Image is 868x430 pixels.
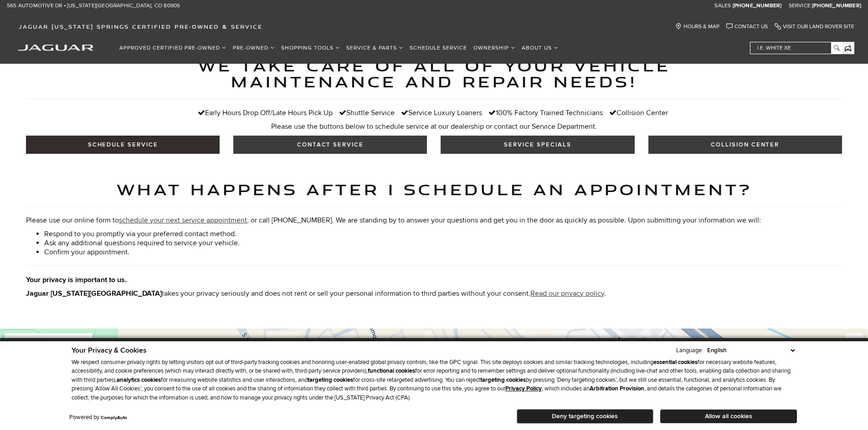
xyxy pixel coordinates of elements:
a: Schedule Service [406,40,470,56]
img: Jaguar [18,45,93,51]
div: Powered by [69,415,127,420]
li: Collision Center [607,108,670,117]
button: Show street map [5,333,42,351]
p: Please use the buttons below to schedule service at our dealership or contact our Service Departm... [26,122,842,131]
a: Visit Our Land Rover Site [775,23,854,30]
li: Confirm your appointment. [44,248,842,257]
a: jaguar [18,43,93,51]
h2: We take care of all of your vehicle maintenance and repair needs! [26,57,842,89]
input: i.e. White XE [750,42,842,54]
a: 565 Automotive Dr • [US_STATE][GEOGRAPHIC_DATA], CO 80905 [7,2,180,10]
a: About Us [519,40,561,56]
li: Shuttle Service [337,108,397,117]
span: Service [789,2,811,9]
strong: essential cookies [653,359,698,366]
li: Respond to you promptly via your preferred contact method. [44,229,842,238]
a: SCHEDULE SERVICE [26,136,220,154]
button: Allow all cookies [660,410,797,423]
a: Privacy Policy [505,385,542,392]
strong: functional cookies [368,367,415,374]
strong: Arbitration Provision [590,385,644,392]
a: Read our privacy policy [530,289,604,298]
button: Deny targeting cookies [517,409,653,424]
a: Service & Parts [343,40,406,56]
span: Your Privacy & Cookies [72,346,147,355]
a: [PHONE_NUMBER] [812,2,861,10]
a: Jaguar [US_STATE] Springs Certified Pre-Owned & Service [14,23,267,30]
p: takes your privacy seriously and does not rent or sell your personal information to third parties... [26,289,842,298]
strong: analytics cookies [117,376,161,384]
a: Hours & Map [675,23,719,30]
a: Approved Certified Pre-Owned [116,40,230,56]
li: 100% Factory Trained Technicians [486,108,605,117]
a: [PHONE_NUMBER] [733,2,782,10]
select: Language Select [705,346,797,355]
button: Show satellite imagery [42,333,92,351]
strong: targeting cookies [308,376,353,384]
button: Contact Service [233,136,427,154]
a: Collision Center [648,136,842,154]
a: Pre-Owned [230,40,278,56]
strong: Jaguar [US_STATE][GEOGRAPHIC_DATA] [26,289,162,298]
li: Ask any additional questions required to service your vehicle. [44,238,842,248]
p: Please use our online form to , or call [PHONE_NUMBER]. We are standing by to answer your questio... [26,216,842,225]
a: Ownership [470,40,519,56]
span: Jaguar [US_STATE] Springs Certified Pre-Owned & Service [18,23,262,30]
strong: targeting cookies [480,376,526,384]
a: ComplyAuto [101,415,127,420]
a: Contact Us [726,23,768,30]
a: Service Specials [441,136,634,154]
strong: Your privacy is important to us. [26,275,127,284]
li: Early Hours Drop Off/Late Hours Pick Up [195,108,335,117]
h2: What Happens After I Schedule an Appointment? [26,181,842,197]
button: Toggle fullscreen view [845,333,863,351]
li: Service Luxury Loaners [399,108,484,117]
a: Shopping Tools [278,40,343,56]
nav: Main Navigation [116,40,561,56]
p: We respect consumer privacy rights by letting visitors opt out of third-party tracking cookies an... [72,358,797,403]
a: schedule your next service appointment [119,216,247,225]
span: Sales [714,2,731,9]
div: Language: [676,348,703,354]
